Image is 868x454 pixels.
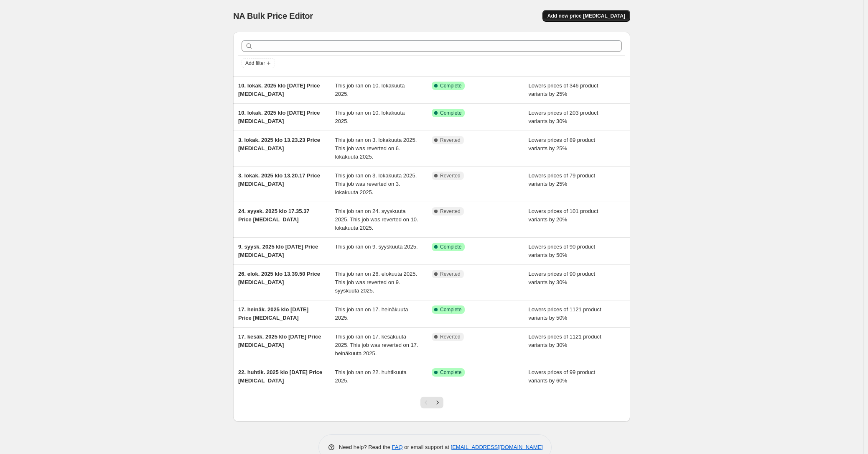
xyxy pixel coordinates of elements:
span: Complete [440,110,461,116]
span: This job ran on 26. elokuuta 2025. This job was reverted on 9. syyskuuta 2025. [335,271,417,294]
span: This job ran on 9. syyskuuta 2025. [335,244,418,250]
span: 9. syysk. 2025 klo [DATE] Price [MEDICAL_DATA] [238,244,318,258]
span: Lowers prices of 90 product variants by 50% [529,244,596,258]
span: This job ran on 10. lokakuuta 2025. [335,110,405,124]
span: 17. kesäk. 2025 klo [DATE] Price [MEDICAL_DATA] [238,333,321,348]
span: Lowers prices of 203 product variants by 30% [529,110,598,124]
span: Lowers prices of 346 product variants by 25% [529,82,598,97]
span: Reverted [440,208,461,215]
span: Complete [440,306,461,313]
span: Lowers prices of 99 product variants by 60% [529,369,596,384]
span: Lowers prices of 1121 product variants by 30% [529,333,601,348]
span: This job ran on 3. lokakuuta 2025. This job was reverted on 3. lokakuuta 2025. [335,172,417,195]
span: This job ran on 3. lokakuuta 2025. This job was reverted on 6. lokakuuta 2025. [335,137,417,160]
a: FAQ [392,444,403,450]
span: Reverted [440,333,461,340]
span: Complete [440,244,461,250]
span: NA Bulk Price Editor [233,11,313,21]
span: Lowers prices of 101 product variants by 20% [529,208,598,223]
button: Next [432,397,443,408]
button: Add filter [242,58,275,68]
span: Lowers prices of 79 product variants by 25% [529,172,596,187]
span: This job ran on 17. kesäkuuta 2025. This job was reverted on 17. heinäkuuta 2025. [335,333,418,357]
span: Reverted [440,137,461,144]
span: Add new price [MEDICAL_DATA] [547,13,625,19]
span: 10. lokak. 2025 klo [DATE] Price [MEDICAL_DATA] [238,110,320,124]
button: Add new price [MEDICAL_DATA] [542,10,630,22]
span: Add filter [245,60,265,67]
span: 17. heinäk. 2025 klo [DATE] Price [MEDICAL_DATA] [238,306,308,321]
span: 22. huhtik. 2025 klo [DATE] Price [MEDICAL_DATA] [238,369,322,384]
span: This job ran on 10. lokakuuta 2025. [335,82,405,97]
span: Lowers prices of 89 product variants by 25% [529,137,596,151]
span: Reverted [440,271,461,277]
span: 26. elok. 2025 klo 13.39.50 Price [MEDICAL_DATA] [238,271,320,285]
span: 24. syysk. 2025 klo 17.35.37 Price [MEDICAL_DATA] [238,208,310,223]
span: Complete [440,82,461,89]
a: [EMAIL_ADDRESS][DOMAIN_NAME] [451,444,543,450]
span: Lowers prices of 90 product variants by 30% [529,271,596,285]
span: This job ran on 22. huhtikuuta 2025. [335,369,407,384]
span: This job ran on 17. heinäkuuta 2025. [335,306,408,321]
span: 10. lokak. 2025 klo [DATE] Price [MEDICAL_DATA] [238,82,320,97]
span: Lowers prices of 1121 product variants by 50% [529,306,601,321]
span: 3. lokak. 2025 klo 13.20.17 Price [MEDICAL_DATA] [238,172,320,187]
span: Complete [440,369,461,376]
span: This job ran on 24. syyskuuta 2025. This job was reverted on 10. lokakuuta 2025. [335,208,418,231]
span: Need help? Read the [339,444,392,450]
span: or email support at [403,444,451,450]
span: Reverted [440,172,461,179]
nav: Pagination [420,397,443,408]
span: 3. lokak. 2025 klo 13.23.23 Price [MEDICAL_DATA] [238,137,320,151]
